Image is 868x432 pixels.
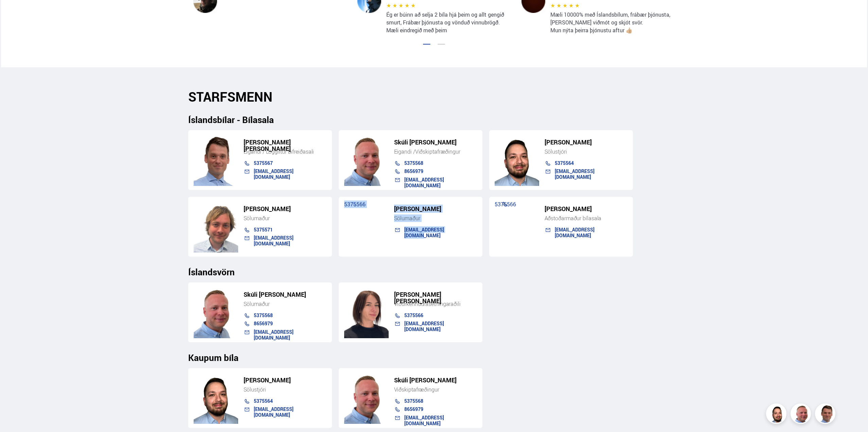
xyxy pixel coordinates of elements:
a: 8656979 [254,320,273,327]
h5: [PERSON_NAME] [545,206,627,212]
div: Aðstoðarmaður bílasala [545,215,627,222]
a: 8656979 [404,406,423,412]
div: Sölumaður [244,215,326,222]
div: Sölumaður [244,300,326,307]
a: 5375568 [404,160,423,166]
a: [EMAIL_ADDRESS][DOMAIN_NAME] [404,320,444,332]
img: nhp88E3Fdnt1Opn2.png [767,404,787,425]
a: [EMAIL_ADDRESS][DOMAIN_NAME] [404,414,444,426]
p: Mun nýta þeirra þjónustu aftur 👍🏼 [550,27,675,34]
div: Sölustjóri [545,148,627,155]
a: [EMAIL_ADDRESS][DOMAIN_NAME] [555,168,595,180]
img: nhp88E3Fdnt1Opn2.png [495,135,539,186]
h5: [PERSON_NAME] [244,206,326,212]
a: 5375568 [254,312,273,318]
span: Viðskiptafræðingur [415,148,460,155]
a: [EMAIL_ADDRESS][DOMAIN_NAME] [254,235,294,246]
h5: Skúli [PERSON_NAME] [244,291,326,298]
span: ★ ★ ★ ★ ★ [550,2,580,9]
h5: [PERSON_NAME] [PERSON_NAME] [394,291,477,304]
img: FbJEzSuNWCJXmdc-.webp [816,404,836,425]
a: [EMAIL_ADDRESS][DOMAIN_NAME] [254,329,294,341]
img: siFngHWaQ9KaOqBr.png [344,135,389,186]
a: 5375566 [404,312,423,318]
span: ásetningaraðili [425,300,461,308]
h5: Skúli [PERSON_NAME] [394,377,477,383]
div: Eigandi / [394,148,477,155]
a: 5375567 [254,160,273,166]
h3: Íslandsbílar - Bílasala [188,115,680,125]
div: Viðurkenndur [394,300,477,307]
a: 5375566 [495,201,516,208]
a: 5375571 [254,226,273,233]
p: Ég er búinn að selja 2 bíla hjá þeim og allt gengið smurt, Frábær þjónusta og vönduð vinnubrögð. ... [386,11,511,34]
button: Open LiveChat chat widget [5,3,26,23]
a: [EMAIL_ADDRESS][DOMAIN_NAME] [404,176,444,188]
img: FbJEzSuNWCJXmdc-.webp [194,135,238,186]
a: [EMAIL_ADDRESS][DOMAIN_NAME] [254,406,294,418]
h5: [PERSON_NAME] [394,206,477,212]
img: TiAwD7vhpwHUHg8j.png [344,287,389,338]
div: Sölumaður [394,215,477,222]
div: Eigandi / Löggiltur bifreiðasali [244,148,326,155]
h5: [PERSON_NAME] [244,377,326,383]
h2: STARFSMENN [188,89,680,104]
span: Viðskiptafræðingur [394,386,439,393]
a: 5375564 [555,160,574,166]
a: [EMAIL_ADDRESS][DOMAIN_NAME] [404,226,444,238]
h5: Skúli [PERSON_NAME] [394,139,477,145]
img: m7PZdWzYfFvz2vuk.png [344,373,389,424]
img: nhp88E3Fdnt1Opn2.png [194,373,238,424]
img: m7PZdWzYfFvz2vuk.png [194,287,238,338]
a: 8656979 [404,168,423,174]
h5: [PERSON_NAME] [545,139,627,145]
h3: Kaupum bíla [188,352,680,363]
a: 5375568 [404,398,423,404]
a: [EMAIL_ADDRESS][DOMAIN_NAME] [555,226,595,238]
a: 5375564 [254,398,273,404]
h3: Íslandsvörn [188,267,680,277]
div: Sölustjóri [244,386,326,393]
a: [EMAIL_ADDRESS][DOMAIN_NAME] [254,168,294,180]
h5: [PERSON_NAME] [PERSON_NAME] [244,139,326,152]
img: siFngHWaQ9KaOqBr.png [792,404,812,425]
span: ★ ★ ★ ★ ★ [386,2,415,9]
a: 5375566 [344,201,366,208]
p: Mæli 10000% með Íslandsbílum, frábær þjónusta, [PERSON_NAME] viðmót og skjót svör. [550,11,675,27]
img: SZ4H-t_Copy_of_C.png [194,201,238,253]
